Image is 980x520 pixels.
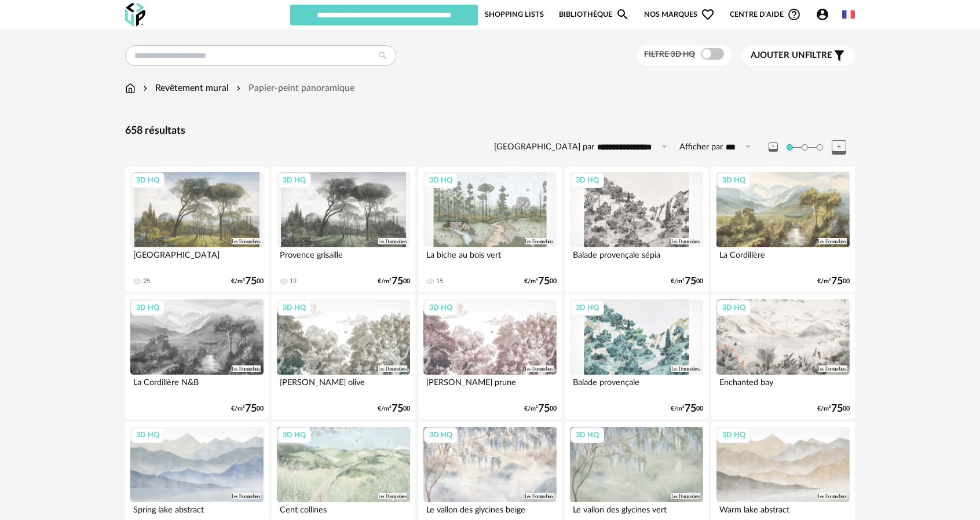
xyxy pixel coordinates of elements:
div: 3D HQ [717,300,751,315]
span: Nos marques [644,3,715,25]
span: Heart Outline icon [701,8,715,21]
span: 75 [538,277,550,285]
span: Help Circle Outline icon [787,8,801,21]
div: La biche au bois vert [423,247,557,270]
div: €/m² 00 [378,277,410,285]
div: €/m² 00 [524,277,557,285]
span: Magnify icon [616,8,630,21]
span: Account Circle icon [816,8,835,21]
span: Centre d'aideHelp Circle Outline icon [730,8,801,21]
a: 3D HQ Provence grisaille 19 €/m²7500 [272,167,415,292]
span: Account Circle icon [816,8,829,21]
a: Shopping Lists [485,3,544,25]
img: svg+xml;base64,PHN2ZyB3aWR0aD0iMTYiIGhlaWdodD0iMTciIHZpZXdCb3g9IjAgMCAxNiAxNyIgZmlsbD0ibm9uZSIgeG... [125,82,136,95]
div: 3D HQ [717,427,751,442]
div: 3D HQ [424,300,458,315]
div: €/m² 00 [671,277,703,285]
div: €/m² 00 [817,277,850,285]
span: 75 [685,405,696,413]
span: 75 [392,277,403,285]
div: €/m² 00 [378,405,410,413]
div: 3D HQ [717,173,751,188]
a: 3D HQ Balade provençale sépia €/m²7500 [565,167,708,292]
div: [PERSON_NAME] prune [423,375,557,398]
span: Ajouter un [751,51,805,60]
img: OXP [125,3,145,27]
div: 19 [290,277,297,285]
div: 3D HQ [131,300,164,315]
a: 3D HQ La Cordillère €/m²7500 [711,167,855,292]
div: €/m² 00 [231,277,264,285]
div: €/m² 00 [524,405,557,413]
img: fr [842,8,855,21]
div: 3D HQ [131,427,164,442]
div: Balade provençale sépia [570,247,703,270]
a: 3D HQ [PERSON_NAME] prune €/m²7500 [418,294,562,419]
div: €/m² 00 [671,405,703,413]
div: [GEOGRAPHIC_DATA] [130,247,264,270]
a: 3D HQ Balade provençale €/m²7500 [565,294,708,419]
div: Enchanted bay [716,375,850,398]
span: 75 [685,277,696,285]
a: BibliothèqueMagnify icon [559,3,630,25]
div: 15 [436,277,443,285]
img: svg+xml;base64,PHN2ZyB3aWR0aD0iMTYiIGhlaWdodD0iMTYiIHZpZXdCb3g9IjAgMCAxNiAxNiIgZmlsbD0ibm9uZSIgeG... [141,82,150,95]
div: 3D HQ [571,427,604,442]
span: Filter icon [832,49,846,63]
button: Ajouter unfiltre Filter icon [742,46,855,65]
div: 3D HQ [424,173,458,188]
span: 75 [245,405,257,413]
a: 3D HQ [GEOGRAPHIC_DATA] 25 €/m²7500 [125,167,269,292]
div: [PERSON_NAME] olive [277,375,410,398]
div: €/m² 00 [817,405,850,413]
div: Provence grisaille [277,247,410,270]
a: 3D HQ La biche au bois vert 15 €/m²7500 [418,167,562,292]
div: 3D HQ [277,173,311,188]
div: Balade provençale [570,375,703,398]
div: 3D HQ [277,300,311,315]
span: 75 [831,277,843,285]
div: La Cordillère N&B [130,375,264,398]
div: 25 [143,277,150,285]
label: Afficher par [679,142,723,153]
label: [GEOGRAPHIC_DATA] par [494,142,594,153]
div: 3D HQ [571,173,604,188]
span: 75 [392,405,403,413]
div: La Cordillère [716,247,850,270]
span: 75 [831,405,843,413]
div: 658 résultats [125,124,855,138]
span: 75 [245,277,257,285]
div: €/m² 00 [231,405,264,413]
span: filtre [751,50,832,61]
div: Revêtement mural [141,82,229,95]
div: 3D HQ [277,427,311,442]
a: 3D HQ Enchanted bay €/m²7500 [711,294,855,419]
div: 3D HQ [424,427,458,442]
a: 3D HQ La Cordillère N&B €/m²7500 [125,294,269,419]
div: 3D HQ [131,173,164,188]
span: 75 [538,405,550,413]
span: Filtre 3D HQ [644,50,695,58]
a: 3D HQ [PERSON_NAME] olive €/m²7500 [272,294,415,419]
div: 3D HQ [571,300,604,315]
